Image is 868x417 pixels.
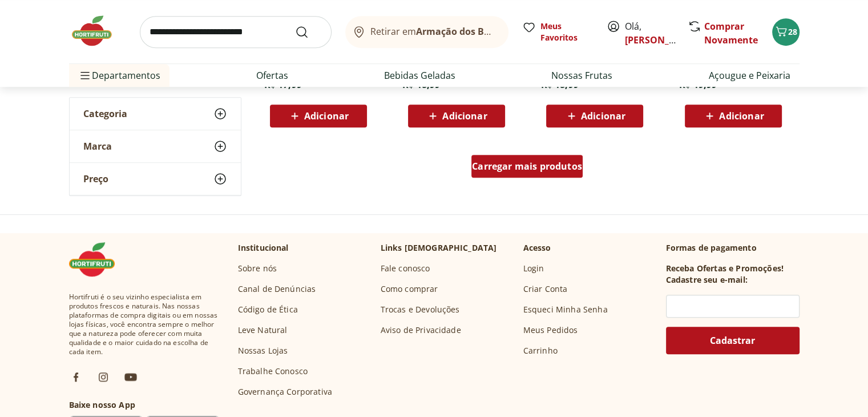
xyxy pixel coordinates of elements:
[270,105,367,127] button: Adicionar
[523,304,608,315] a: Esqueci Minha Senha
[69,242,126,276] img: Hortifruti
[546,105,643,127] button: Adicionar
[381,242,497,254] p: Links [DEMOGRAPHIC_DATA]
[83,173,108,185] span: Preço
[140,16,332,48] input: search
[238,242,289,254] p: Institucional
[416,25,521,38] b: Armação dos Búzios/RJ
[83,108,127,119] span: Categoria
[83,141,112,152] span: Marca
[78,62,92,89] button: Menu
[124,370,138,384] img: ytb
[295,25,322,39] button: Submit Search
[523,242,551,254] p: Acesso
[69,399,220,411] h3: Baixe nosso App
[551,69,612,82] a: Nossas Frutas
[471,155,583,182] a: Carregar mais produtos
[384,69,455,82] a: Bebidas Geladas
[710,336,755,345] span: Cadastrar
[345,16,508,48] button: Retirar emArmação dos Búzios/RJ
[788,26,797,37] span: 28
[96,370,110,384] img: ig
[238,324,288,336] a: Leve Natural
[523,345,558,356] a: Carrinho
[70,163,241,195] button: Preço
[540,21,593,43] span: Meus Favoritos
[381,263,430,274] a: Fale conosco
[238,283,316,295] a: Canal de Denúncias
[523,263,544,274] a: Login
[78,62,160,89] span: Departamentos
[719,111,764,121] span: Adicionar
[625,19,676,47] span: Olá,
[523,283,568,295] a: Criar Conta
[70,98,241,130] button: Categoria
[69,292,220,356] span: Hortifruti é o seu vizinho especialista em produtos frescos e naturais. Nas nossas plataformas de...
[709,69,790,82] a: Açougue e Peixaria
[666,274,748,286] h3: Cadastre seu e-mail:
[381,324,461,336] a: Aviso de Privacidade
[238,366,308,377] a: Trabalhe Conosco
[685,105,782,127] button: Adicionar
[69,14,126,48] img: Hortifruti
[625,34,699,46] a: [PERSON_NAME]
[238,386,333,398] a: Governança Corporativa
[666,242,800,254] p: Formas de pagamento
[522,21,593,43] a: Meus Favoritos
[666,327,800,354] button: Cadastrar
[238,345,288,356] a: Nossas Lojas
[772,18,800,46] button: Carrinho
[238,304,298,315] a: Código de Ética
[666,263,784,274] h3: Receba Ofertas e Promoções!
[381,304,460,315] a: Trocas e Devoluções
[442,111,487,121] span: Adicionar
[69,370,83,384] img: fb
[238,263,277,274] a: Sobre nós
[381,283,438,295] a: Como comprar
[472,162,582,171] span: Carregar mais produtos
[523,324,578,336] a: Meus Pedidos
[370,26,496,37] span: Retirar em
[304,111,349,121] span: Adicionar
[256,69,288,82] a: Ofertas
[581,111,625,121] span: Adicionar
[408,105,505,127] button: Adicionar
[704,20,758,46] a: Comprar Novamente
[70,130,241,162] button: Marca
